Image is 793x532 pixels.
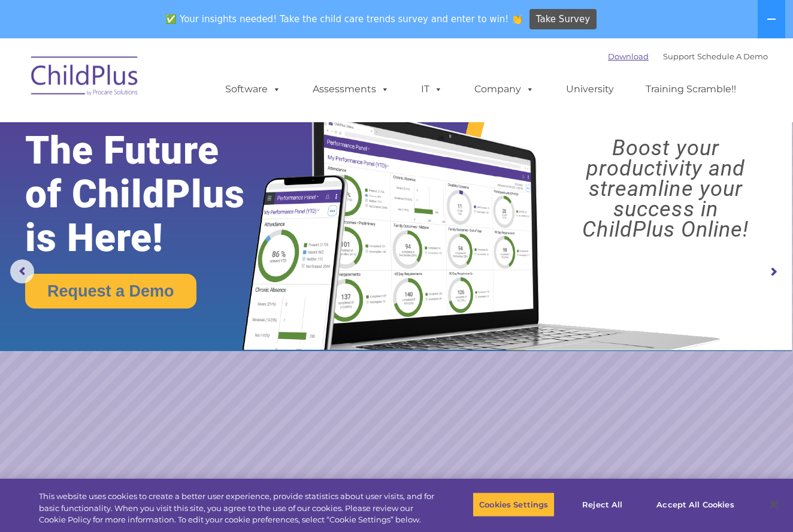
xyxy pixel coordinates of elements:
a: Schedule A Demo [697,52,768,61]
a: Request a Demo [25,274,196,309]
a: Assessments [301,77,401,101]
font: | [608,52,768,61]
button: Reject All [565,492,640,517]
button: Close [761,491,787,518]
a: Company [462,77,546,101]
span: Last name [167,79,203,88]
button: Accept All Cookies [650,492,740,517]
div: This website uses cookies to create a better user experience, provide statistics about user visit... [39,491,436,526]
button: Cookies Settings [473,492,555,517]
a: University [554,77,626,101]
rs-layer: Boost your productivity and streamline your success in ChildPlus Online! [548,138,783,240]
span: ✅ Your insights needed! Take the child care trends survey and enter to win! 👏 [161,8,528,31]
a: Training Scramble!! [634,77,748,101]
a: Support [663,52,695,61]
rs-layer: The Future of ChildPlus is Here! [25,129,279,260]
a: Take Survey [529,9,597,30]
a: Software [213,77,293,101]
span: Take Survey [536,9,590,30]
img: ChildPlus by Procare Solutions [25,48,145,108]
span: Phone number [167,128,217,137]
a: Download [608,52,649,61]
a: IT [409,77,455,101]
